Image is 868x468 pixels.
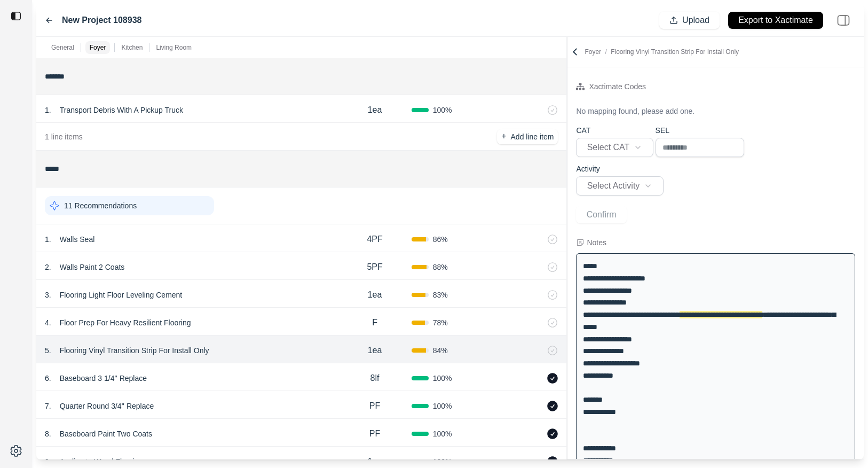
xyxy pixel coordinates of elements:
[659,12,720,29] button: Upload
[368,455,382,468] p: 1ea
[368,344,382,357] p: 1ea
[601,48,611,56] span: /
[51,43,74,52] p: General
[433,234,448,245] span: 86 %
[156,43,192,52] p: Living Room
[372,316,377,329] p: F
[56,399,159,414] p: Quarter Round 3/4'' Replace
[738,14,813,27] p: Export to Xactimate
[587,237,606,248] div: Notes
[45,317,51,328] p: 4 .
[45,456,51,467] p: 9 .
[370,372,380,385] p: 8lf
[56,260,129,275] p: Walls Paint 2 Coats
[497,129,558,144] button: +Add line item
[433,262,448,272] span: 88 %
[45,428,51,439] p: 8 .
[121,43,143,52] p: Kitchen
[433,401,452,411] span: 100 %
[56,287,187,302] p: Flooring Light Floor Leveling Cement
[56,343,214,358] p: Flooring Vinyl Transition Strip For Install Only
[368,104,382,116] p: 1ea
[11,11,21,21] img: toggle sidebar
[45,290,51,300] p: 3 .
[433,105,452,115] span: 100 %
[433,456,452,467] span: 100 %
[369,400,380,412] p: PF
[56,315,195,330] p: Floor Prep For Heavy Resilient Flooring
[511,131,554,142] p: Add line item
[589,80,646,93] div: Xactimate Codes
[62,14,141,27] label: New Project 108938
[56,232,99,247] p: Walls Seal
[56,371,151,386] p: Baseboard 3 1/4'' Replace
[433,345,448,356] span: 84 %
[90,43,106,52] p: Foyer
[576,125,653,136] p: CAT
[45,401,51,411] p: 7 .
[656,125,744,136] p: SEL
[45,234,51,245] p: 1 .
[367,233,382,246] p: 4PF
[45,131,83,142] p: 1 line items
[56,103,187,118] p: Transport Debris With A Pickup Truck
[45,262,51,272] p: 2 .
[56,426,156,441] p: Baseboard Paint Two Coats
[585,48,739,56] p: Foyer
[45,105,51,115] p: 1 .
[611,48,739,56] span: Flooring Vinyl Transition Strip For Install Only
[433,317,448,328] span: 78 %
[728,12,823,29] button: Export to Xactimate
[682,14,709,27] p: Upload
[433,373,452,384] span: 100 %
[433,290,448,300] span: 83 %
[576,163,663,174] p: Activity
[832,9,855,32] img: right-panel.svg
[501,130,506,143] p: +
[433,428,452,439] span: 100 %
[369,427,380,440] p: PF
[45,373,51,384] p: 6 .
[576,106,695,116] p: No mapping found, please add one.
[64,200,137,211] p: 11 Recommendations
[368,288,382,301] p: 1ea
[45,345,51,356] p: 5 .
[367,261,382,274] p: 5PF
